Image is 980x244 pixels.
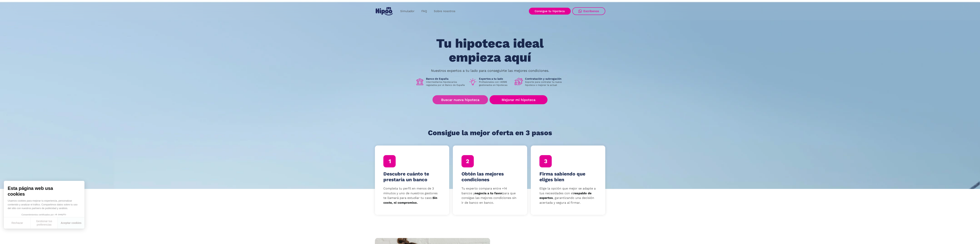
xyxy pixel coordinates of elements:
a: home [375,6,394,17]
a: Mejorar mi hipoteca [490,95,547,104]
p: Tu experto compara entre +14 bancos y para que consigas las mejores condiciones sin ir de banco e... [461,186,519,205]
a: FAQ [418,7,430,15]
strong: Sin coste, ni compromiso. [383,196,437,204]
p: Intermediarios hipotecarios regulados por el Banco de España [426,80,466,87]
h1: Consigue la mejor oferta en 3 pasos [428,129,552,137]
p: Nuestros expertos a tu lado para conseguirte las mejores condiciones. [431,69,549,72]
h4: Firma sabiendo que eliges bien [539,171,597,183]
p: Profesionales con +40M€ gestionados en hipotecas [479,80,512,87]
h4: Descubre cuánto te prestaría un banco [383,171,441,183]
p: Soporte para contratar tu nueva hipoteca o mejorar la actual [525,80,565,87]
div: Escríbenos [583,9,599,13]
p: Elige la opción que mejor se adapte a tus necesidades con el , garantizando una decisión acertada... [539,186,597,205]
h1: Expertos a tu lado [479,77,512,80]
a: Escríbenos [572,7,605,15]
a: Consigue tu hipoteca [529,8,571,15]
h1: Tu hipoteca ideal empieza aquí [417,36,563,64]
a: Simulador [397,7,418,15]
h1: Banco de España [426,77,466,80]
a: Buscar nueva hipoteca [433,95,488,104]
p: Completa tu perfil en menos de 3 minutos y uno de nuestros gestores te llamará para estudiar tu c... [383,186,441,205]
h4: Obtén las mejores condiciones [461,171,519,183]
strong: negocia a tu favor [475,191,502,195]
a: Sobre nosotros [430,7,459,15]
h1: Contratación y subrogación [525,77,565,80]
